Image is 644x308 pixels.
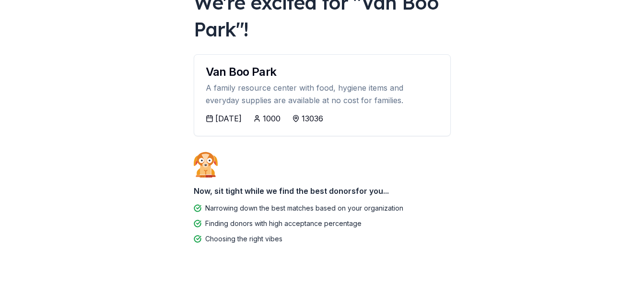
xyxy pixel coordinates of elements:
div: Van Boo Park [206,66,439,78]
div: A family resource center with food, hygiene items and everyday supplies are available at no cost ... [206,82,439,107]
div: Now, sit tight while we find the best donors for you... [194,181,451,201]
div: Finding donors with high acceptance percentage [205,218,362,229]
div: 13036 [302,113,323,124]
div: 1000 [263,113,281,124]
div: Narrowing down the best matches based on your organization [205,202,403,214]
div: Choosing the right vibes [205,233,282,245]
img: Dog waiting patiently [194,152,218,178]
div: [DATE] [215,113,242,124]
